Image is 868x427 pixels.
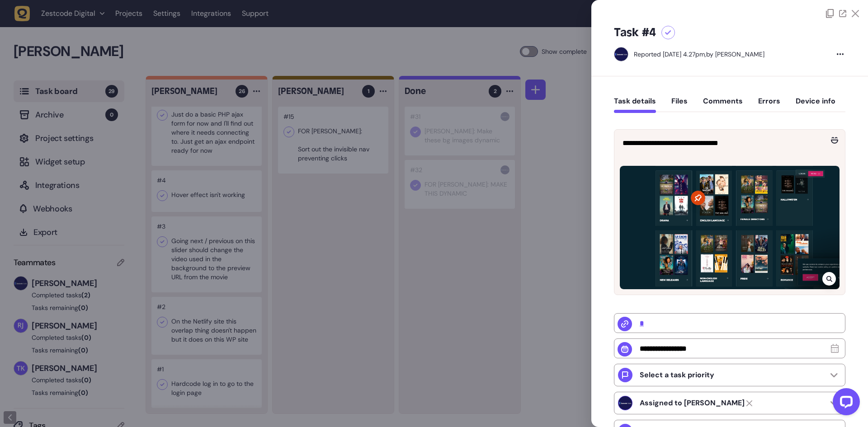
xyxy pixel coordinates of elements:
button: Device info [796,97,835,113]
iframe: LiveChat chat widget [826,385,863,422]
button: Files [671,97,688,113]
img: Harry Robinson [614,47,628,61]
button: Comments [703,97,743,113]
button: Errors [758,97,780,113]
button: Task details [614,97,656,113]
div: Reported [DATE] 4.27pm, [634,50,706,58]
h5: Task #4 [614,25,656,40]
div: by [PERSON_NAME] [634,50,764,59]
p: Select a task priority [640,371,714,380]
strong: Harry Robinson [640,399,745,408]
